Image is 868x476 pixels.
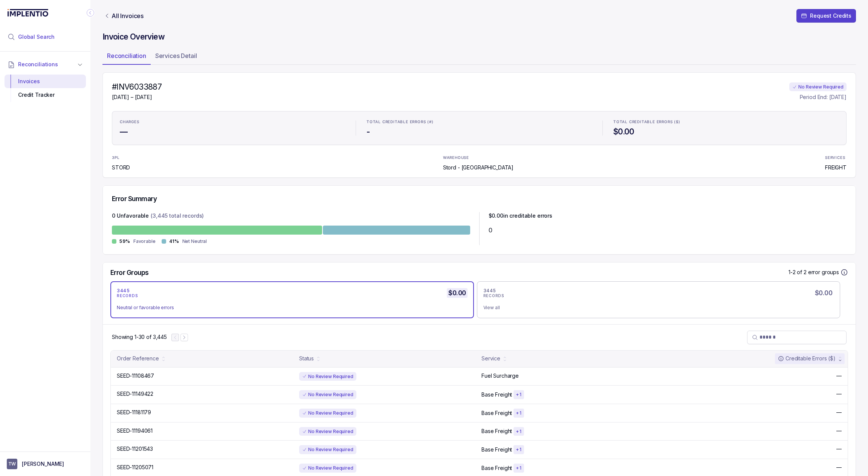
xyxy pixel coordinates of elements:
[796,9,856,23] button: Request Credits
[117,390,153,398] p: SEED-11149422
[112,164,131,171] p: STORD
[151,50,202,65] li: Tab Services Detail
[102,32,856,42] h4: Invoice Overview
[299,390,356,399] div: No Review Required
[112,111,847,145] ul: Statistic Highlights
[483,294,504,298] p: RECORDS
[117,372,154,380] p: SEED-11108467
[86,8,95,17] div: Collapse Icon
[18,61,58,68] span: Reconciliations
[299,355,314,362] div: Status
[367,127,592,137] h4: -
[778,355,836,362] div: Creditable Errors ($)
[117,427,153,435] p: SEED-11194061
[836,427,842,435] p: —
[447,288,467,298] h5: $0.00
[107,51,146,60] p: Reconciliation
[481,372,519,380] p: Fuel Surcharge
[481,355,500,362] div: Service
[810,12,851,20] p: Request Credits
[483,304,828,311] div: View all
[299,464,356,473] div: No Review Required
[117,355,159,362] div: Order Reference
[112,333,167,341] div: Remaining page entries
[112,93,162,101] p: [DATE] – [DATE]
[825,156,845,160] p: SERVICES
[133,238,156,245] p: Favorable
[11,75,80,88] div: Invoices
[489,226,847,235] div: 0
[22,460,64,468] p: [PERSON_NAME]
[813,288,834,298] h5: $0.00
[151,212,204,221] p: (3,445 total records)
[367,120,434,124] p: TOTAL CREDITABLE ERRORS (#)
[516,447,521,453] p: + 1
[117,464,153,471] p: SEED-11205071
[789,269,808,276] p: 1-2 of 2
[808,269,839,276] p: error groups
[836,445,842,453] p: —
[443,156,469,160] p: WAREHOUSE
[112,195,157,203] h5: Error Summary
[117,294,138,298] p: RECORDS
[299,372,356,381] div: No Review Required
[102,50,856,65] ul: Tab Group
[836,464,842,471] p: —
[362,114,596,142] li: Statistic TOTAL CREDITABLE ERRORS (#)
[117,288,130,294] p: 3445
[117,409,151,416] p: SEED-11181179
[481,427,512,435] p: Base Freight
[516,429,521,435] p: + 1
[119,238,130,244] p: 59%
[800,93,847,101] p: Period End: [DATE]
[516,392,521,398] p: + 1
[117,304,462,311] div: Neutral or favorable errors
[443,164,514,171] p: Stord - [GEOGRAPHIC_DATA]
[613,127,839,137] h4: $0.00
[489,212,553,221] p: $ 0.00 in creditable errors
[18,33,55,41] span: Global Search
[112,12,144,20] p: All Invoices
[180,334,188,341] button: Next Page
[155,51,197,60] p: Services Detail
[7,459,84,469] button: User initials[PERSON_NAME]
[169,238,179,244] p: 41%
[836,409,842,416] p: —
[299,409,356,418] div: No Review Required
[112,82,162,92] h4: #INV6033887
[483,288,496,294] p: 3445
[481,464,512,472] p: Base Freight
[836,390,842,398] p: —
[7,459,17,469] span: User initials
[609,114,843,142] li: Statistic TOTAL CREDITABLE ERRORS ($)
[836,372,842,380] p: —
[110,269,149,277] h5: Error Groups
[102,12,145,20] a: Link All Invoices
[112,212,149,221] p: 0 Unfavorable
[516,410,521,416] p: + 1
[481,391,512,398] p: Base Freight
[120,127,345,137] h4: —
[613,120,680,124] p: TOTAL CREDITABLE ERRORS ($)
[789,82,847,92] div: No Review Required
[182,238,207,245] p: Net Neutral
[481,446,512,453] p: Base Freight
[112,333,167,341] p: Showing 1-30 of 3,445
[102,50,151,65] li: Tab Reconciliation
[5,56,86,73] button: Reconciliations
[299,427,356,436] div: No Review Required
[5,73,86,104] div: Reconciliations
[825,164,847,171] p: FREIGHT
[299,445,356,454] div: No Review Required
[117,445,153,453] p: SEED-11201543
[11,88,80,102] div: Credit Tracker
[115,114,350,142] li: Statistic CHARGES
[516,465,521,471] p: + 1
[120,120,139,124] p: CHARGES
[481,409,512,417] p: Base Freight
[112,156,131,160] p: 3PL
